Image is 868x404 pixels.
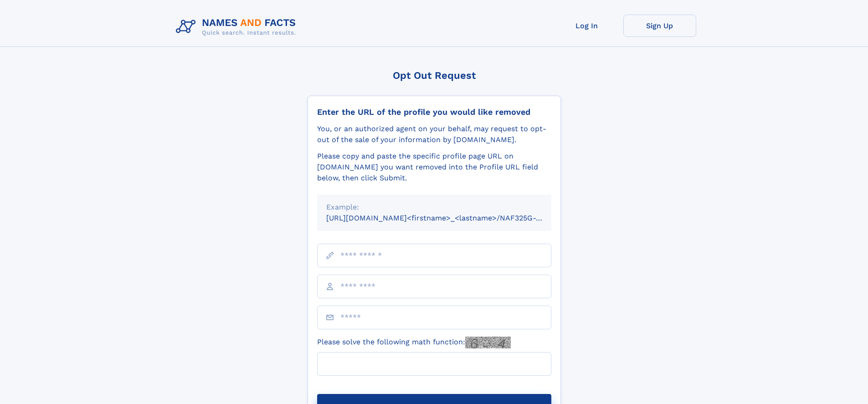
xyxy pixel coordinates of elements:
[550,15,623,37] a: Log In
[308,70,561,81] div: Opt Out Request
[172,15,303,39] img: Logo Names and Facts
[317,337,511,348] label: Please solve the following math function:
[326,202,542,213] div: Example:
[623,15,696,37] a: Sign Up
[317,151,551,184] div: Please copy and paste the specific profile page URL on [DOMAIN_NAME] you want removed into the Pr...
[317,107,551,117] div: Enter the URL of the profile you would like removed
[326,214,569,222] small: [URL][DOMAIN_NAME]<firstname>_<lastname>/NAF325G-xxxxxxxx
[317,123,551,145] div: You, or an authorized agent on your behalf, may request to opt-out of the sale of your informatio...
